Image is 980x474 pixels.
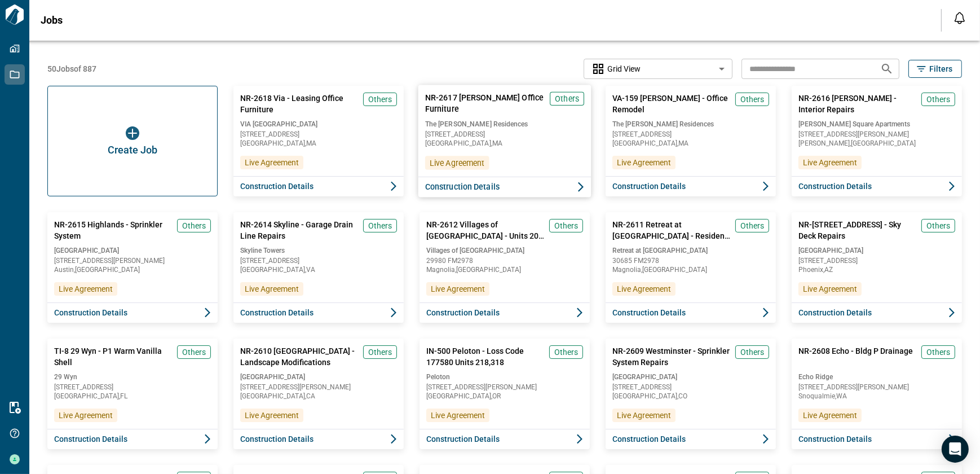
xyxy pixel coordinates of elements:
[606,429,776,449] button: Construction Details
[425,131,584,138] span: [STREET_ADDRESS]
[54,307,127,318] span: Construction Details
[612,372,769,381] span: [GEOGRAPHIC_DATA]
[425,119,584,128] span: The [PERSON_NAME] Residences
[426,266,583,273] span: Magnolia , [GEOGRAPHIC_DATA]
[47,63,96,74] span: 50 Jobs of 887
[942,436,969,463] div: Open Intercom Messenger
[426,433,500,445] span: Construction Details
[240,140,397,147] span: [GEOGRAPHIC_DATA] , MA
[108,144,157,156] span: Create Job
[803,283,857,295] span: Live Agreement
[425,181,500,192] span: Construction Details
[740,220,764,231] span: Others
[233,302,404,323] button: Construction Details
[430,157,484,168] span: Live Agreement
[54,345,173,368] span: TI-8 29 Wyn - P1 Warm Vanilla Shell
[798,393,955,400] span: Snoqualmie , WA
[792,302,962,323] button: Construction Details
[54,266,211,273] span: Austin , [GEOGRAPHIC_DATA]
[240,120,397,129] span: VIA [GEOGRAPHIC_DATA]
[418,177,591,197] button: Construction Details
[612,140,769,147] span: [GEOGRAPHIC_DATA] , MA
[798,384,955,390] span: [STREET_ADDRESS][PERSON_NAME]
[431,410,485,421] span: Live Agreement
[740,346,764,358] span: Others
[554,346,578,358] span: Others
[617,157,671,168] span: Live Agreement
[612,384,769,390] span: [STREET_ADDRESS]
[368,346,392,358] span: Others
[240,307,314,318] span: Construction Details
[798,307,872,318] span: Construction Details
[54,433,127,445] span: Construction Details
[368,94,392,105] span: Others
[612,433,686,445] span: Construction Details
[54,219,173,242] span: NR-2615 Highlands - Sprinkler System
[612,93,731,115] span: VA-159 [PERSON_NAME] - Office Remodel
[59,283,113,295] span: Live Agreement
[798,131,955,138] span: [STREET_ADDRESS][PERSON_NAME]
[54,246,211,255] span: [GEOGRAPHIC_DATA]
[245,157,299,168] span: Live Agreement
[798,219,917,242] span: NR-[STREET_ADDRESS] - Sky Deck Repairs
[908,60,962,78] button: Filters
[612,307,686,318] span: Construction Details
[798,257,955,264] span: [STREET_ADDRESS]
[431,283,485,295] span: Live Agreement
[798,433,872,445] span: Construction Details
[240,257,397,264] span: [STREET_ADDRESS]
[240,384,397,390] span: [STREET_ADDRESS][PERSON_NAME]
[876,58,898,80] button: Search jobs
[245,283,299,295] span: Live Agreement
[612,120,769,129] span: The [PERSON_NAME] Residences
[240,181,314,192] span: Construction Details
[612,266,769,273] span: Magnolia , [GEOGRAPHIC_DATA]
[245,410,299,421] span: Live Agreement
[240,372,397,381] span: [GEOGRAPHIC_DATA]
[54,393,211,400] span: [GEOGRAPHIC_DATA] , FL
[926,94,950,105] span: Others
[798,181,872,192] span: Construction Details
[798,266,955,273] span: Phoenix , AZ
[182,220,206,231] span: Others
[182,346,206,358] span: Others
[233,429,404,449] button: Construction Details
[240,266,397,273] span: [GEOGRAPHIC_DATA] , VA
[740,94,764,105] span: Others
[951,9,969,27] button: Open notification feed
[617,410,671,421] span: Live Agreement
[555,93,579,104] span: Others
[426,219,545,242] span: NR-2612 Villages of [GEOGRAPHIC_DATA] - Units 204 and 206 Water Intrusion
[240,433,314,445] span: Construction Details
[426,393,583,400] span: [GEOGRAPHIC_DATA] , OR
[612,131,769,138] span: [STREET_ADDRESS]
[584,58,732,81] div: Without label
[420,302,590,323] button: Construction Details
[803,410,857,421] span: Live Agreement
[126,126,139,140] img: icon button
[425,140,584,147] span: [GEOGRAPHIC_DATA] , MA
[798,345,913,368] span: NR-2608 Echo - Bldg P Drainage
[554,220,578,231] span: Others
[612,345,731,368] span: NR-2609 Westminster - Sprinkler System Repairs
[792,429,962,449] button: Construction Details
[420,429,590,449] button: Construction Details
[233,176,404,196] button: Construction Details
[426,372,583,381] span: Peloton
[803,157,857,168] span: Live Agreement
[617,283,671,295] span: Live Agreement
[929,63,952,74] span: Filters
[54,257,211,264] span: [STREET_ADDRESS][PERSON_NAME]
[426,307,500,318] span: Construction Details
[426,384,583,390] span: [STREET_ADDRESS][PERSON_NAME]
[47,429,218,449] button: Construction Details
[240,93,359,115] span: NR-2618 Via - Leasing Office Furniture
[926,346,950,358] span: Others
[425,92,545,115] span: NR-2617 [PERSON_NAME] Office Furniture
[240,246,397,255] span: Skyline Towers
[612,181,686,192] span: Construction Details
[798,140,955,147] span: [PERSON_NAME] , [GEOGRAPHIC_DATA]
[612,246,769,255] span: Retreat at [GEOGRAPHIC_DATA]
[54,372,211,381] span: 29 Wyn
[41,15,63,26] span: Jobs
